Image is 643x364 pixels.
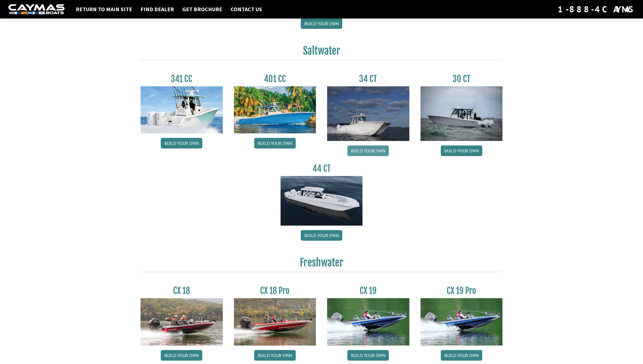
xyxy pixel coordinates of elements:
img: 30_CT_photo_shoot_for_caymas_connect.jpg [421,86,503,141]
h3: 34 CT [327,74,409,84]
h3: 30 CT [421,74,503,84]
a: Contact Us [228,6,265,13]
img: CX19_thumbnail.jpg [327,298,409,345]
a: Return to main site [73,6,135,13]
img: CX-18S_thumbnail.jpg [141,298,223,345]
h2: Saltwater [141,45,502,60]
h3: CX 19 Pro [421,286,503,296]
a: Build your own [161,350,202,361]
img: 401CC_thumb.pg.jpg [234,86,316,133]
a: Find Dealer [138,6,177,13]
a: Build your own [254,138,296,149]
a: Build your own [347,145,389,156]
h3: 44 CT [281,163,363,174]
a: Build your own [441,145,482,156]
h2: Freshwater [141,256,502,272]
div: 1-888-4CAYMAS [558,3,635,15]
img: 44ct_background.png [281,176,363,226]
img: CX19_thumbnail.jpg [421,298,503,345]
a: Build your own [301,18,342,29]
a: Build your own [161,138,202,149]
a: Build your own [254,350,296,361]
h3: CX 18 Pro [234,286,316,296]
img: Caymas_34_CT_pic_1.jpg [327,86,409,141]
h3: 341 CC [141,74,223,84]
img: white-logo-c9c8dbefe5ff5ceceb0f0178aa75bf4bb51f6bca0971e226c86eb53dfe498488.png [8,4,65,15]
h3: CX 18 [141,286,223,296]
a: Build your own [441,350,482,361]
a: Get Brochure [180,6,225,13]
img: 341CC-thumbjpg.jpg [141,86,223,133]
h3: CX 19 [327,286,409,296]
img: CX-18SS_thumbnail.jpg [234,298,316,345]
a: Build your own [347,350,389,361]
h3: 401 CC [234,74,316,84]
a: Build your own [301,230,342,241]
